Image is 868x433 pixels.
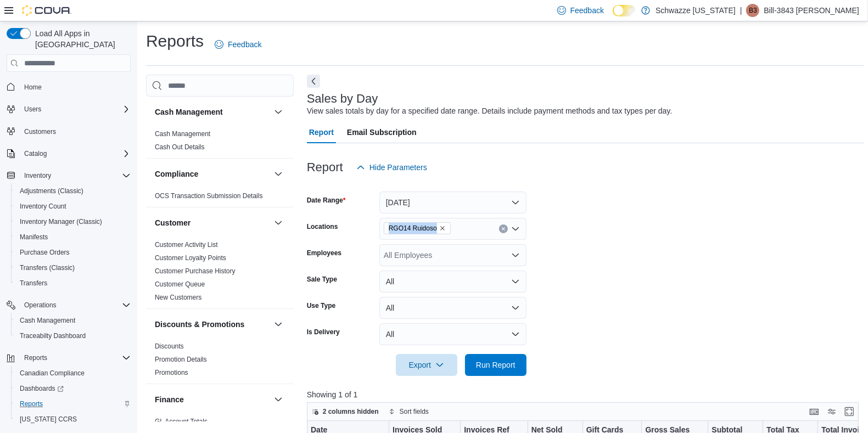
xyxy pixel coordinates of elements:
[307,222,338,231] label: Locations
[15,200,131,213] span: Inventory Count
[307,249,341,257] label: Employees
[20,279,47,288] span: Transfers
[2,78,135,94] button: Home
[146,127,294,158] div: Cash Management
[20,187,83,195] span: Adjustments (Classic)
[11,365,135,381] button: Canadian Compliance
[11,260,135,275] button: Transfers (Classic)
[384,405,433,418] button: Sort fields
[146,238,294,308] div: Customer
[656,4,736,17] p: Schwazze [US_STATE]
[11,199,135,214] button: Inventory Count
[155,368,188,377] span: Promotions
[15,314,131,327] span: Cash Management
[307,275,337,284] label: Sale Type
[146,30,204,52] h1: Reports
[20,351,52,364] button: Reports
[20,299,131,312] span: Operations
[155,130,210,138] span: Cash Management
[20,169,55,182] button: Inventory
[155,369,188,376] a: Promotions
[20,233,48,241] span: Manifests
[379,297,527,319] button: All
[155,130,210,138] a: Cash Management
[210,33,266,55] a: Feedback
[11,313,135,328] button: Cash Management
[15,261,79,274] a: Transfers (Classic)
[15,215,107,228] a: Inventory Manager (Classic)
[764,4,859,17] p: Bill-3843 [PERSON_NAME]
[439,225,446,232] button: Remove RGO14 Ruidoso from selection in this group
[155,217,270,228] button: Customer
[155,217,191,228] h3: Customer
[155,293,201,302] span: New Customers
[746,4,759,17] div: Bill-3843 Thompson
[15,397,47,410] a: Reports
[24,301,57,310] span: Operations
[11,328,135,344] button: Traceabilty Dashboard
[384,222,451,234] span: RGO14 Ruidoso
[15,184,88,198] a: Adjustments (Classic)
[369,162,427,173] span: Hide Parameters
[20,331,86,340] span: Traceabilty Dashboard
[20,125,60,138] a: Customers
[15,246,131,259] span: Purchase Orders
[11,229,135,245] button: Manifests
[15,261,131,274] span: Transfers (Classic)
[155,394,270,405] button: Finance
[155,143,205,151] span: Cash Out Details
[2,297,135,313] button: Operations
[2,350,135,365] button: Reports
[272,318,285,331] button: Discounts & Promotions
[15,382,68,395] a: Dashboards
[613,16,613,17] span: Dark Mode
[146,340,294,384] div: Discounts & Promotions
[272,105,285,119] button: Cash Management
[2,146,135,161] button: Catalog
[15,367,131,380] span: Canadian Compliance
[15,397,131,410] span: Reports
[272,393,285,406] button: Finance
[15,413,131,426] span: Washington CCRS
[155,319,244,330] h3: Discounts & Promotions
[613,5,636,16] input: Dark Mode
[11,412,135,427] button: [US_STATE] CCRS
[15,314,80,327] a: Cash Management
[155,267,236,275] a: Customer Purchase History
[309,121,334,143] span: Report
[20,299,61,312] button: Operations
[307,161,343,174] h3: Report
[15,184,131,198] span: Adjustments (Classic)
[155,254,226,262] a: Customer Loyalty Points
[20,400,43,408] span: Reports
[511,251,520,260] button: Open list of options
[155,168,270,179] button: Compliance
[347,121,417,143] span: Email Subscription
[24,171,51,180] span: Inventory
[20,316,75,325] span: Cash Management
[155,106,223,117] h3: Cash Management
[15,367,89,380] a: Canadian Compliance
[15,200,71,213] a: Inventory Count
[570,5,604,16] span: Feedback
[11,396,135,412] button: Reports
[146,189,294,207] div: Compliance
[272,216,285,229] button: Customer
[15,277,131,290] span: Transfers
[155,168,198,179] h3: Compliance
[15,329,131,342] span: Traceabilty Dashboard
[307,328,340,336] label: Is Delivery
[20,217,102,226] span: Inventory Manager (Classic)
[20,81,46,94] a: Home
[155,418,208,425] a: GL Account Totals
[272,167,285,181] button: Compliance
[2,123,135,139] button: Customers
[307,389,864,400] p: Showing 1 of 1
[155,241,218,249] a: Customer Activity List
[20,369,85,378] span: Canadian Compliance
[400,407,429,416] span: Sort fields
[20,147,131,160] span: Catalog
[20,384,64,393] span: Dashboards
[155,280,205,289] span: Customer Queue
[155,394,184,405] h3: Finance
